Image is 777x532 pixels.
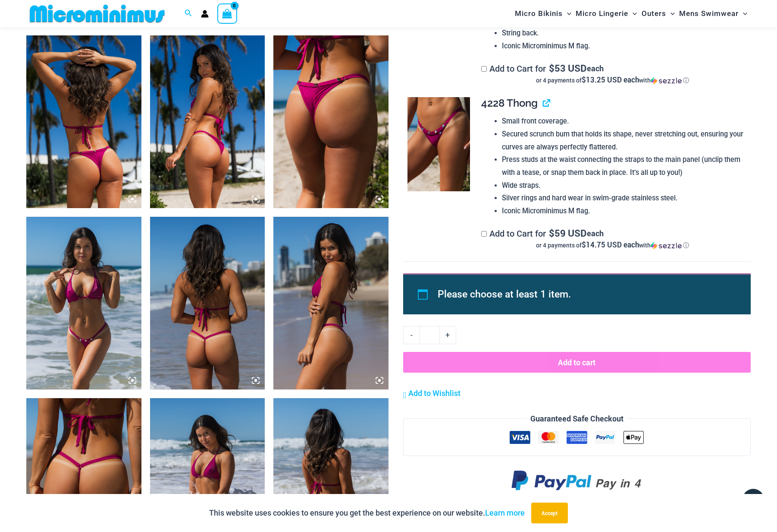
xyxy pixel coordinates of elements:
[511,1,751,26] nav: Site Navigation
[677,3,749,25] a: Mens SwimwearMenu ToggleMenu Toggle
[185,8,192,19] a: Search icon link
[26,35,141,208] img: Tight Rope Pink 319 Top 4228 Thong
[502,40,743,53] li: Iconic Microminimus M flag.
[217,3,237,23] a: View Shopping Cart, empty
[502,179,743,192] li: Wide straps.
[408,389,461,398] span: Add to Wishlist
[485,508,525,517] a: Learn more
[481,63,744,85] label: Add to Cart for
[549,64,586,73] span: 53 USD
[440,326,456,344] a: +
[587,229,604,237] span: each
[502,115,743,128] li: Small front coverage.
[502,153,743,179] li: Press studs at the waist connecting the straps to the main panel (unclip them with a tease, or sn...
[438,285,731,304] li: Please choose at least 1 item.
[403,387,461,400] a: Add to Wishlist
[679,3,739,25] span: Mens Swimwear
[502,128,743,153] li: Secured scrunch bum that holds its shape, never stretching out, ensuring your curves are always p...
[576,3,628,25] span: Micro Lingerie
[515,3,563,25] span: Micro Bikinis
[549,229,586,237] span: 59 USD
[563,3,571,25] span: Menu Toggle
[549,62,555,74] span: $
[527,412,627,425] legend: Guaranteed Safe Checkout
[481,241,744,250] div: or 4 payments of with
[531,503,568,523] button: Accept
[201,10,209,18] a: Account icon link
[481,241,744,250] div: or 4 payments of$14.75 USD eachwithSezzle Click to learn more about Sezzle
[481,76,744,85] div: or 4 payments of with
[628,3,637,25] span: Menu Toggle
[582,75,639,85] span: $13.25 USD each
[273,35,388,208] img: Tight Rope Pink 4228 Thong
[273,217,388,389] img: Tight Rope Pink 319 Top 4212 Micro
[209,507,525,519] p: This website uses cookies to ensure you get the best experience on our website.
[502,27,743,40] li: String back.
[502,205,743,218] li: Iconic Microminimus M flag.
[502,192,743,205] li: Silver rings and hard wear in swim-grade stainless steel.
[26,217,141,389] img: Tight Rope Pink 319 Top 4212 Micro
[642,3,666,25] span: Outers
[420,326,440,344] input: Product quantity
[513,3,573,25] a: Micro BikinisMenu ToggleMenu Toggle
[481,76,744,85] div: or 4 payments of$13.25 USD eachwithSezzle Click to learn more about Sezzle
[582,240,639,250] span: $14.75 USD each
[587,64,604,73] span: each
[403,352,751,373] button: Add to cart
[481,231,487,237] input: Add to Cart for$59 USD eachor 4 payments of$14.75 USD eachwithSezzle Click to learn more about Se...
[26,4,168,23] img: MM SHOP LOGO FLAT
[639,3,677,25] a: OutersMenu ToggleMenu Toggle
[407,97,470,191] img: Tight Rope Pink 4228 Thong
[150,217,265,389] img: Tight Rope Pink 319 Top 4212 Micro
[651,242,682,250] img: Sezzle
[739,3,747,25] span: Menu Toggle
[666,3,675,25] span: Menu Toggle
[150,35,265,208] img: Tight Rope Pink 319 Top 4228 Thong
[549,227,555,239] span: $
[403,326,420,344] a: -
[481,228,744,250] label: Add to Cart for
[481,66,487,72] input: Add to Cart for$53 USD eachor 4 payments of$13.25 USD eachwithSezzle Click to learn more about Se...
[573,3,639,25] a: Micro LingerieMenu ToggleMenu Toggle
[481,97,538,109] span: 4228 Thong
[651,77,682,85] img: Sezzle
